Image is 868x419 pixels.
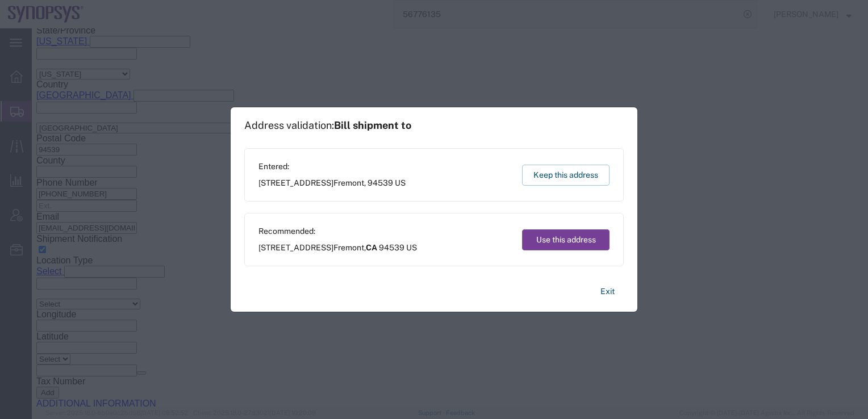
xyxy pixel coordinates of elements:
[406,243,417,252] span: US
[368,178,393,187] span: 94539
[244,119,411,132] h1: Address validation:
[522,165,610,186] button: Keep this address
[379,243,404,252] span: 94539
[395,178,406,187] span: US
[333,178,364,187] span: Fremont
[258,225,417,237] span: Recommended:
[366,243,377,252] span: CA
[333,243,364,252] span: Fremont
[334,119,411,131] span: Bill shipment to
[258,242,417,254] span: [STREET_ADDRESS] ,
[258,161,406,173] span: Entered:
[522,229,610,250] button: Use this address
[258,177,406,189] span: [STREET_ADDRESS] ,
[591,282,624,301] button: Exit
